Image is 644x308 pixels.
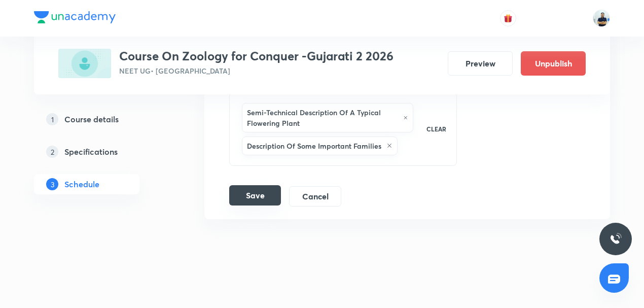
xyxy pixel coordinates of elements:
h5: Specifications [64,146,118,158]
p: CLEAR [426,124,446,133]
p: 2 [46,146,58,158]
p: 3 [46,178,58,190]
h5: Course details [64,113,119,125]
img: Company Logo [34,11,116,23]
button: avatar [500,10,516,26]
a: 1Course details [34,109,172,129]
img: avatar [504,14,513,23]
p: 1 [46,113,58,125]
h6: Semi-Technical Description Of A Typical Flowering Plant [247,107,398,128]
button: Cancel [289,186,341,207]
p: NEET UG • [GEOGRAPHIC_DATA] [119,65,393,76]
h5: Schedule [64,178,99,190]
img: ttu [610,233,622,245]
a: 2Specifications [34,142,172,162]
h6: Description Of Some Important Families [247,141,381,151]
img: 0FBC9071-7EA0-4D4E-911E-F261DBDAC85F_plus.png [58,49,111,78]
button: Preview [448,51,513,76]
button: Save [229,185,281,206]
button: Unpublish [521,51,586,76]
img: URVIK PATEL [593,10,610,27]
h3: Course On Zoology for Conquer -Gujarati 2 2026 [119,49,393,63]
a: Company Logo [34,11,116,26]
